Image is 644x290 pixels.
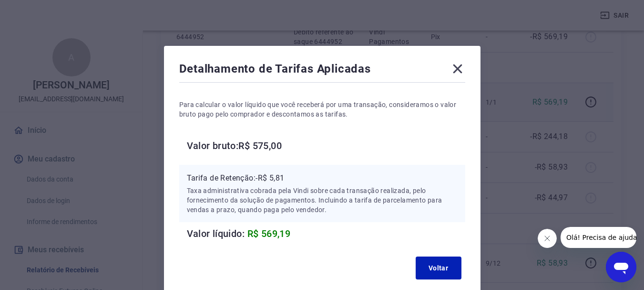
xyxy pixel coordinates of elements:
h6: Valor líquido: [187,226,465,241]
span: Olá! Precisa de ajuda? [6,7,80,14]
span: R$ 569,19 [247,228,291,239]
h6: Valor bruto: R$ 575,00 [187,138,465,153]
p: Taxa administrativa cobrada pela Vindi sobre cada transação realizada, pelo fornecimento da soluç... [187,186,458,215]
button: Voltar [416,257,461,279]
p: Tarifa de Retenção: -R$ 5,81 [187,172,458,184]
iframe: Fechar mensagem [538,229,557,248]
p: Para calcular o valor líquido que você receberá por uma transação, consideramos o valor bruto pag... [179,100,465,119]
iframe: Mensagem da empresa [561,227,636,248]
iframe: Botão para abrir a janela de mensagens [606,252,636,282]
div: Detalhamento de Tarifas Aplicadas [179,61,465,80]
